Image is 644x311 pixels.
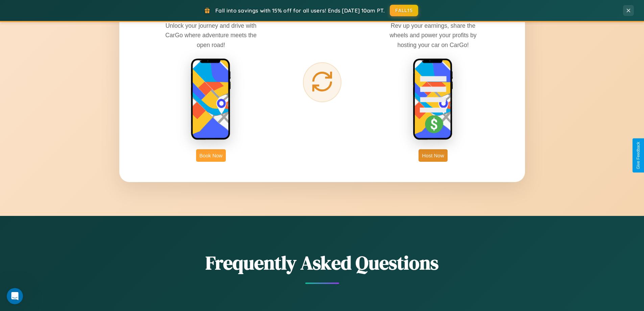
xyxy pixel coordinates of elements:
button: Book Now [196,149,226,162]
img: host phone [413,58,453,141]
iframe: Intercom live chat [7,288,23,304]
h2: Frequently Asked Questions [119,250,525,276]
p: Unlock your journey and drive with CarGo where adventure meets the open road! [160,21,262,49]
button: FALL15 [390,5,418,16]
div: Give Feedback [636,142,641,169]
span: Fall into savings with 15% off for all users! Ends [DATE] 10am PT. [215,7,385,14]
button: Host Now [419,149,447,162]
img: rent phone [191,58,231,141]
p: Rev up your earnings, share the wheels and power your profits by hosting your car on CarGo! [382,21,484,49]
